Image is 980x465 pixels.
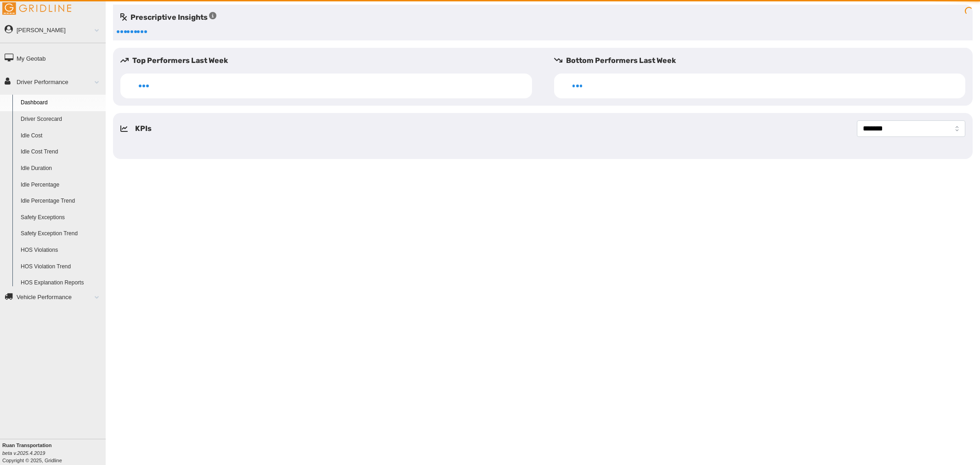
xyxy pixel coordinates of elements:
div: Copyright © 2025, Gridline [2,442,106,464]
a: Dashboard [17,95,106,111]
h5: Prescriptive Insights [120,12,216,23]
a: HOS Violation Trend [17,259,106,275]
a: Idle Percentage Trend [17,193,106,210]
a: Safety Exceptions [17,210,106,226]
a: Idle Percentage [17,177,106,193]
a: HOS Violations [17,242,106,259]
a: Safety Exception Trend [17,226,106,242]
a: HOS Explanation Reports [17,275,106,291]
h5: Top Performers Last Week [120,55,539,66]
a: Idle Duration [17,160,106,177]
a: Idle Cost Trend [17,144,106,160]
i: beta v.2025.4.2019 [2,450,45,456]
b: Ruan Transportation [2,442,52,448]
h5: Bottom Performers Last Week [554,55,973,66]
a: Idle Cost [17,128,106,144]
a: Driver Scorecard [17,111,106,128]
h5: KPIs [135,123,152,134]
img: Gridline [2,2,71,15]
